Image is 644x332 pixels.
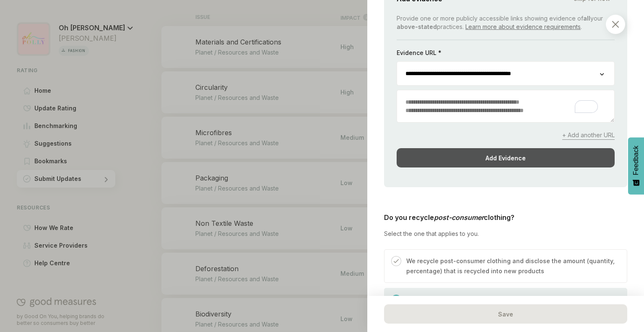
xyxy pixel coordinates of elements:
span: + Add another URL [562,131,615,140]
p: We recycle post-consumer clothing and disclose the amount (quantity, percentage) that is recycled... [406,256,618,276]
p: Do you recycle clothing? [384,212,627,222]
em: post-consumer [434,213,484,222]
p: We recycle post-consumer clothing but do not disclose the amount or other details [406,295,618,315]
img: Close [612,21,619,28]
p: Select the one that applies to you. [384,230,627,238]
div: Save [384,304,627,324]
span: Provide one or more publicly accessible links showing evidence of your practices. . [397,15,603,30]
b: above-stated [397,23,437,30]
div: Add Evidence [397,148,615,167]
textarea: To enrich screen reader interactions, please activate Accessibility in Grammarly extension settings [397,90,614,122]
button: Feedback - Show survey [628,137,644,194]
p: Evidence URL * [397,49,441,57]
span: Feedback [632,146,640,175]
a: Learn more about evidence requirements [465,23,581,30]
img: Checked [394,259,399,264]
b: all [583,15,590,22]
